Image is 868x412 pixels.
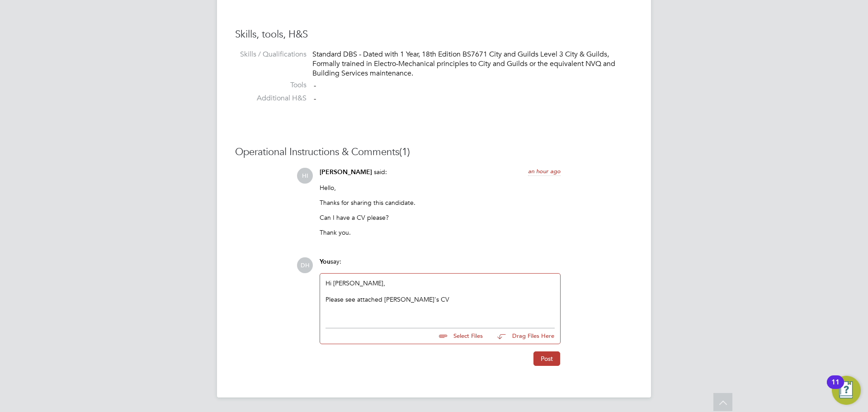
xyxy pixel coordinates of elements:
span: - [314,81,316,90]
div: Hi [PERSON_NAME], [325,279,555,318]
button: Open Resource Center, 11 new notifications [832,376,861,405]
h3: Skills, tools, H&S [235,28,633,41]
div: say: [320,257,561,273]
span: HI [297,168,313,184]
span: - [314,95,316,104]
p: Thanks for sharing this candidate. [320,199,561,207]
label: Additional H&S [235,94,307,103]
div: 11 [831,382,840,394]
label: Skills / Qualifications [235,50,307,59]
p: Thank you. [320,228,561,237]
button: Drag Files Here [490,327,555,346]
span: an hour ago [528,167,561,175]
div: Please see attached [PERSON_NAME]'s CV [325,295,555,303]
span: (1) [399,146,410,158]
span: [PERSON_NAME] [320,168,372,176]
p: Can I have a CV please? [320,213,561,222]
span: said: [374,168,387,176]
label: Tools [235,81,307,90]
span: You [320,258,330,265]
div: Standard DBS - Dated with 1 Year, 18th Edition BS7671 City and Guilds Level 3 City & Guilds, Form... [312,50,633,78]
h3: Operational Instructions & Comments [235,146,633,159]
span: DH [297,257,313,273]
p: Hello, [320,184,561,192]
button: Post [533,351,560,366]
